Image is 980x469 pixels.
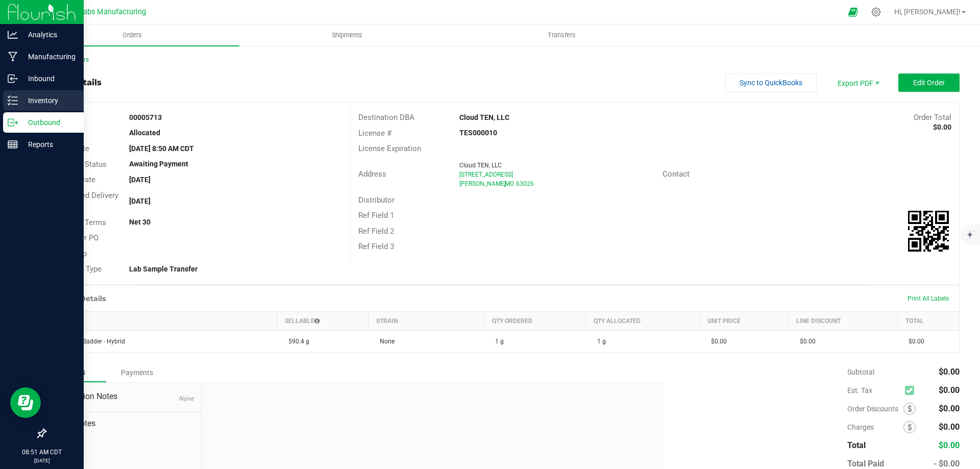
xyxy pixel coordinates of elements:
[939,404,960,413] span: $0.00
[490,338,504,345] span: 1 g
[8,30,18,40] inline-svg: Analytics
[740,79,802,87] span: Sync to QuickBooks
[179,395,193,402] span: None
[358,144,421,153] span: License Expiration
[52,338,125,345] span: Bulk Live Badder - Hybrid
[63,8,146,16] span: Teal Labs Manufacturing
[5,457,79,464] p: [DATE]
[283,338,309,345] span: 590.4 g
[847,405,903,413] span: Order Discounts
[129,113,162,121] strong: 00005713
[106,363,167,382] div: Payments
[8,95,18,106] inline-svg: Inventory
[459,171,513,178] span: [STREET_ADDRESS]
[18,94,79,107] p: Inventory
[870,7,883,17] div: Manage settings
[827,73,888,92] li: Export PDF
[908,211,949,252] qrcode: 00005713
[18,138,79,151] p: Reports
[847,440,866,450] span: Total
[358,211,394,220] span: Ref Field 1
[706,338,727,345] span: $0.00
[277,311,369,330] th: Sellable
[459,129,497,137] strong: TES000010
[109,31,156,40] span: Orders
[905,383,919,397] span: Calculate excise tax
[53,390,193,403] span: Destination Notes
[908,211,949,252] img: Scan me!
[459,180,506,187] span: [PERSON_NAME]
[586,311,700,330] th: Qty Allocated
[129,265,198,273] strong: Lab Sample Transfer
[897,311,959,330] th: Total
[18,116,79,129] p: Outbound
[939,440,960,450] span: $0.00
[459,162,502,169] span: Cloud TEN, LLC
[318,31,376,40] span: Shipments
[18,51,79,63] p: Manufacturing
[24,24,239,46] a: Orders
[700,311,789,330] th: Unit Price
[358,129,391,138] span: License #
[939,367,960,377] span: $0.00
[358,169,386,179] span: Address
[516,180,534,187] span: 63026
[358,195,395,205] span: Distributor
[847,459,884,468] span: Total Paid
[53,417,193,430] span: Order Notes
[369,311,484,330] th: Strain
[663,169,690,179] span: Contact
[129,129,160,137] strong: Allocated
[934,459,960,468] span: - $0.00
[129,176,151,184] strong: [DATE]
[10,387,41,418] iframe: Resource center
[129,160,188,168] strong: Awaiting Payment
[913,79,945,87] span: Edit Order
[908,295,949,302] span: Print All Labels
[8,73,18,84] inline-svg: Inbound
[534,31,590,40] span: Transfers
[358,242,394,251] span: Ref Field 3
[847,423,903,431] span: Charges
[5,448,79,457] p: 08:51 AM CDT
[898,73,960,92] button: Edit Order
[459,113,509,121] strong: Cloud TEN, LLC
[504,180,505,187] span: ,
[375,338,395,345] span: None
[129,197,151,205] strong: [DATE]
[725,73,817,92] button: Sync to QuickBooks
[903,338,924,345] span: $0.00
[8,52,18,62] inline-svg: Manufacturing
[358,227,394,236] span: Ref Field 2
[592,338,606,345] span: 1 g
[484,311,585,330] th: Qty Ordered
[894,8,961,16] span: Hi, [PERSON_NAME]!
[129,144,194,153] strong: [DATE] 8:50 AM CDT
[847,368,874,376] span: Subtotal
[129,218,151,226] strong: Net 30
[842,2,865,22] span: Open Ecommerce Menu
[795,338,816,345] span: $0.00
[53,191,118,212] span: Requested Delivery Date
[8,117,18,128] inline-svg: Outbound
[18,72,79,85] p: Inbound
[18,29,79,41] p: Analytics
[847,386,901,394] span: Est. Tax
[358,113,414,122] span: Destination DBA
[46,311,277,330] th: Item
[8,139,18,150] inline-svg: Reports
[789,311,898,330] th: Line Discount
[939,422,960,432] span: $0.00
[914,113,951,122] span: Order Total
[454,24,669,46] a: Transfers
[933,123,951,131] strong: $0.00
[239,24,454,46] a: Shipments
[939,385,960,395] span: $0.00
[505,180,514,187] span: MO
